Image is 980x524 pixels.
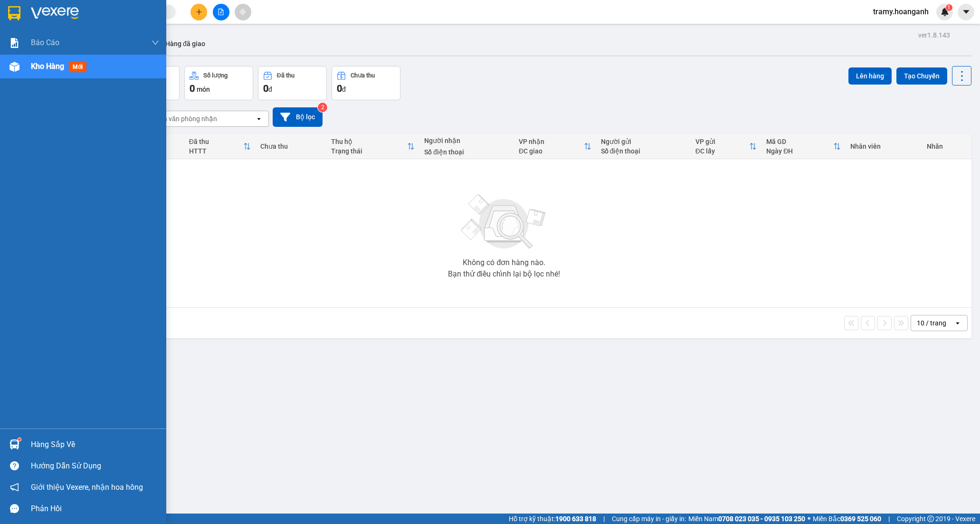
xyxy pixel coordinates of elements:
[603,514,605,524] span: |
[8,6,20,20] img: logo-vxr
[258,66,327,100] button: Đã thu0đ
[277,72,295,79] div: Đã thu
[947,4,951,11] span: 1
[695,147,750,155] div: ĐC lấy
[918,30,950,40] div: ver 1.8.143
[601,138,686,145] div: Người gửi
[813,514,881,524] span: Miền Bắc
[766,147,833,155] div: Ngày ĐH
[927,515,934,522] span: copyright
[612,514,686,524] span: Cung cấp máy in - giấy in:
[31,37,59,48] span: Báo cáo
[866,6,936,18] span: tramy.hoanganh
[31,62,64,71] span: Kho hàng
[31,438,159,452] div: Hàng sắp về
[239,9,246,15] span: aim
[840,515,881,523] strong: 0369 525 060
[152,114,217,124] div: Chọn văn phòng nhận
[695,138,750,145] div: VP gửi
[213,4,229,20] button: file-add
[850,143,917,150] div: Nhân viên
[958,4,974,20] button: caret-down
[69,62,86,72] span: mới
[260,143,322,150] div: Chưa thu
[10,504,19,513] span: message
[152,39,159,47] span: down
[337,83,342,94] span: 0
[946,4,952,11] sup: 1
[203,72,228,79] div: Số lượng
[235,4,251,20] button: aim
[514,134,596,159] th: Toggle SortBy
[10,461,19,470] span: question-circle
[31,502,159,516] div: Phản hồi
[190,83,195,94] span: 0
[954,319,961,327] svg: open
[10,62,19,72] img: warehouse-icon
[190,4,207,20] button: plus
[424,148,509,156] div: Số điện thoại
[10,439,19,449] img: warehouse-icon
[688,514,805,524] span: Miền Nam
[761,134,846,159] th: Toggle SortBy
[962,8,970,16] span: caret-down
[351,72,375,79] div: Chưa thu
[917,318,946,328] div: 10 / trang
[273,107,323,127] button: Bộ lọc
[941,8,949,16] img: icon-new-feature
[808,517,810,521] span: ⚪️
[888,514,890,524] span: |
[718,515,805,523] strong: 0708 023 035 - 0935 103 250
[184,134,256,159] th: Toggle SortBy
[10,483,19,492] span: notification
[184,66,253,100] button: Số lượng0món
[31,481,143,493] span: Giới thiệu Vexere, nhận hoa hồng
[10,38,19,48] img: solution-icon
[318,103,327,112] sup: 2
[457,189,552,255] img: svg+xml;base64,PHN2ZyBjbGFzcz0ibGlzdC1wbHVnX19zdmciIHhtbG5zPSJodHRwOi8vd3d3LnczLm9yZy8yMDAwL3N2Zy...
[448,270,560,278] div: Bạn thử điều chỉnh lại bộ lọc nhé!
[331,147,407,155] div: Trạng thái
[197,86,210,93] span: món
[18,438,21,441] sup: 1
[332,66,400,100] button: Chưa thu0đ
[848,67,892,85] button: Lên hàng
[331,138,407,145] div: Thu hộ
[268,86,272,93] span: đ
[189,138,243,145] div: Đã thu
[601,147,686,155] div: Số điện thoại
[896,67,947,85] button: Tạo Chuyến
[342,86,346,93] span: đ
[463,259,545,267] div: Không có đơn hàng nào.
[218,9,224,15] span: file-add
[927,143,967,150] div: Nhãn
[519,138,584,145] div: VP nhận
[519,147,584,155] div: ĐC giao
[263,83,268,94] span: 0
[555,515,596,523] strong: 1900 633 818
[326,134,419,159] th: Toggle SortBy
[424,137,509,144] div: Người nhận
[196,9,202,15] span: plus
[691,134,762,159] th: Toggle SortBy
[255,115,263,123] svg: open
[766,138,833,145] div: Mã GD
[189,147,243,155] div: HTTT
[158,32,213,55] button: Hàng đã giao
[31,459,159,473] div: Hướng dẫn sử dụng
[509,514,596,524] span: Hỗ trợ kỹ thuật:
